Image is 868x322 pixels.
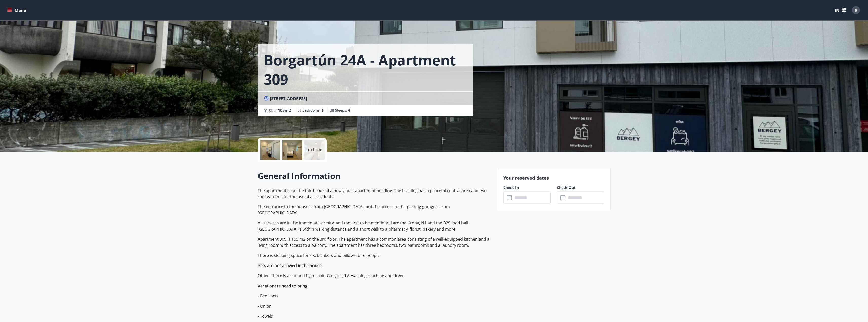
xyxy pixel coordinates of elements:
p: Your reserved dates [503,175,604,181]
span: 3 [322,108,324,113]
font: [STREET_ADDRESS] [270,96,307,101]
font: K [855,7,857,13]
button: K [850,4,862,16]
font: There is sleeping space for six, blankets and pillows for 6 people. [258,253,381,258]
font: - Onion [258,303,272,309]
font: The entrance to the house is from [GEOGRAPHIC_DATA], but the access to the parking garage is from... [258,204,450,216]
button: menu [6,6,28,15]
font: Pets are not allowed in the house. [258,263,323,268]
font: Apartment 309 is 105 m2 on the 3rd floor. The apartment has a common area consisting of a well-eq... [258,236,489,248]
span: Sleeps : [335,108,350,113]
span: 105 m2 [278,108,291,113]
span: 6 [348,108,350,113]
font: - Bed linen [258,293,278,299]
font: Vacationers need to bring: [258,283,308,289]
font: The apartment is on the third floor of a newly built apartment building. The building has a peace... [258,188,487,199]
label: Check-Out [557,185,604,190]
label: Check-In [503,185,551,190]
span: Size : [269,107,291,113]
button: IN [833,5,849,15]
span: Bedrooms : [302,108,324,113]
font: IN [835,8,839,13]
h2: General Information [258,170,491,181]
font: All services are in the immediate vicinity, and the first to be mentioned are the Króna, N1 and t... [258,220,469,232]
font: Menu [15,8,26,13]
font: Borgartún 24A - apartment 309 [264,50,456,89]
p: +6 Photos [306,147,323,153]
font: Other: There is a cot and high chair. Gas grill, TV, washing machine and dryer. [258,273,405,278]
font: - Towels [258,313,273,319]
